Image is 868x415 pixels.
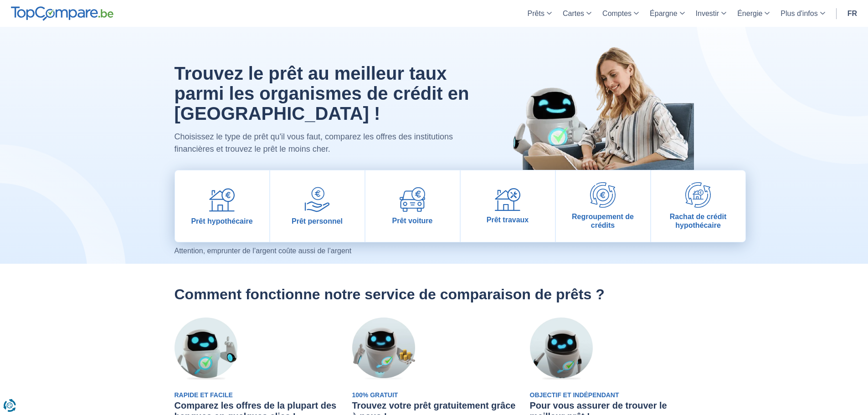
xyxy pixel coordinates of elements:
[209,187,235,212] img: Prêt hypothécaire
[655,212,742,230] span: Rachat de crédit hypothécaire
[487,215,529,224] span: Prêt travaux
[175,170,269,242] a: Prêt hypothécaire
[292,217,343,225] span: Prêt personnel
[304,187,330,212] img: Prêt personnel
[560,212,647,230] span: Regroupement de crédits
[270,170,365,242] a: Prêt personnel
[352,318,415,380] img: 100% Gratuit
[495,188,520,211] img: Prêt travaux
[175,391,233,399] span: Rapide et Facile
[175,63,472,123] h1: Trouvez le prêt au meilleur taux parmi les organismes de crédit en [GEOGRAPHIC_DATA] !
[400,187,425,212] img: Prêt voiture
[493,27,694,202] img: image-hero
[556,170,650,242] a: Regroupement de crédits
[365,170,460,242] a: Prêt voiture
[530,391,619,399] span: Objectif et Indépendant
[530,318,593,380] img: Objectif et Indépendant
[590,182,616,208] img: Regroupement de crédits
[191,217,252,225] span: Prêt hypothécaire
[685,182,711,208] img: Rachat de crédit hypothécaire
[461,170,555,242] a: Prêt travaux
[352,391,398,399] span: 100% Gratuit
[175,131,472,155] p: Choisissez le type de prêt qu'il vous faut, comparez les offres des institutions financières et t...
[11,6,113,21] img: TopCompare
[651,170,745,242] a: Rachat de crédit hypothécaire
[175,286,694,303] h2: Comment fonctionne notre service de comparaison de prêts ?
[175,318,237,380] img: Rapide et Facile
[392,216,433,225] span: Prêt voiture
